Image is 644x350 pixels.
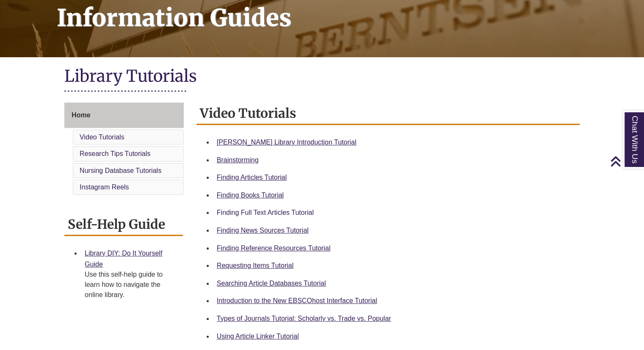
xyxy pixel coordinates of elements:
[217,333,299,340] a: Using Article Linker Tutorial
[80,167,161,174] a: Nursing Database Tutorials
[80,133,124,141] a: Video Tutorials
[217,315,391,322] a: Types of Journals Tutorial: Scholarly vs. Trade vs. Popular
[217,139,357,146] a: [PERSON_NAME] Library Introduction Tutorial
[610,156,642,167] a: Back to Top
[217,244,331,252] a: Finding Reference Resources Tutorial
[85,269,176,300] div: Use this self-help guide to learn how to navigate the online library.
[64,214,183,236] h2: Self-Help Guide
[217,192,284,199] a: Finding Books Tutorial
[217,262,293,269] a: Requesting Items Tutorial
[217,280,326,287] a: Searching Article Databases Tutorial
[217,156,259,164] a: Brainstorming
[72,111,90,119] span: Home
[196,103,580,125] h2: Video Tutorials
[217,174,287,181] a: Finding Articles Tutorial
[80,183,129,191] a: Instagram Reels
[64,103,184,197] div: Guide Page Menu
[64,66,580,88] h1: Library Tutorials
[217,227,309,234] a: Finding News Sources Tutorial
[85,250,162,268] a: Library DIY: Do It Yourself Guide
[217,209,314,216] a: Finding Full Text Articles Tutorial
[217,297,377,304] a: Introduction to the New EBSCOhost Interface Tutorial
[80,150,150,157] a: Research Tips Tutorials
[64,103,184,128] a: Home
